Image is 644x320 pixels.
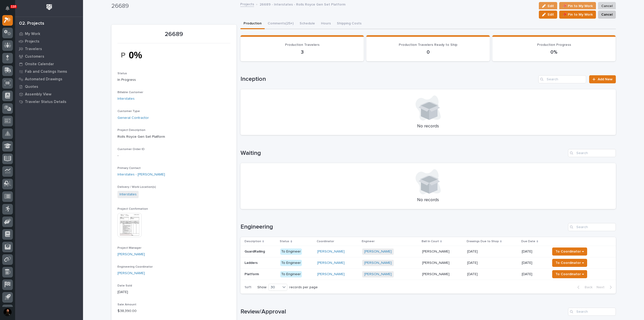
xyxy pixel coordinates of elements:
a: [PERSON_NAME] [317,272,345,276]
p: 0 [372,49,484,55]
button: To Coordinator → [552,259,587,267]
h1: Waiting [240,150,566,157]
input: Search [538,75,586,83]
a: Interstates - [PERSON_NAME] [117,172,165,177]
p: Travelers [25,47,42,51]
span: Add New [598,78,613,81]
a: [PERSON_NAME] [364,250,392,254]
a: Interstates [117,96,135,101]
span: Customer Order ID [117,148,145,151]
span: To Coordinator → [555,248,584,255]
p: Due Date [521,239,535,244]
span: Production Progress [537,43,571,47]
button: To Coordinator → [552,270,587,278]
p: Ball In Court [422,239,439,244]
div: To Engineer [280,271,302,277]
a: Traveler Status Details [15,98,83,105]
a: [PERSON_NAME] [364,272,392,276]
h1: Inception [240,76,537,83]
tr: LaddersLadders To Engineer[PERSON_NAME] [PERSON_NAME] [PERSON_NAME][PERSON_NAME] [DATE][DATE] [DA... [240,257,616,269]
span: Back [582,285,592,290]
p: [DATE] [522,261,546,265]
p: Onsite Calendar [25,62,54,66]
p: Quotes [25,85,38,89]
p: records per page [289,285,318,290]
button: To Coordinator → [552,247,587,256]
p: Traveler Status Details [25,100,66,104]
span: Project Description [117,129,145,132]
a: Interstates [119,192,137,197]
input: Search [568,308,616,316]
a: [PERSON_NAME] [317,250,345,254]
p: $ 38,390.00 [117,308,230,314]
div: 02. Projects [19,21,44,26]
div: Notifications110 [6,6,13,14]
span: Project Manager [117,246,141,250]
p: 3 [247,49,358,55]
span: Engineering Coordinator [117,265,153,268]
a: Travelers [15,45,83,53]
p: Platform [245,271,260,276]
a: Onsite Calendar [15,60,83,68]
button: Back [573,285,594,290]
span: Next [596,285,608,290]
span: Edit [548,12,554,17]
span: Production Travelers Ready to Ship [399,43,457,47]
button: Shipping Costs [334,19,365,29]
a: General Contractor [117,115,149,121]
span: Date Sold [117,284,132,287]
h1: Engineering [240,223,566,231]
span: Customer Type [117,110,140,113]
p: Show [257,285,266,290]
button: users-avatar [2,307,13,317]
a: Automated Drawings [15,75,83,83]
span: Delivery / Work Location(s) [117,186,156,189]
h1: Review/Approval [240,308,566,315]
p: 26689 - Interstates - Rolls Royce Gen Set Platform [260,1,345,7]
p: Projects [25,39,39,44]
p: Fab and Coatings Items [25,69,67,74]
p: Assembly View [25,92,51,97]
input: Search [568,149,616,157]
span: 📌 Pin to My Work [562,12,593,18]
p: [PERSON_NAME] [422,271,451,276]
p: 0% [498,49,610,55]
span: Billable Customer [117,91,143,94]
p: 110 [11,5,16,8]
p: No records [247,124,610,129]
button: Hours [318,19,334,29]
span: Production Travelers [285,43,319,47]
button: Schedule [297,19,318,29]
span: Primary Contact [117,167,141,170]
span: Sale Amount [117,303,136,306]
button: Cancel [598,11,616,19]
a: Projects [15,38,83,45]
button: Comments (25+) [265,19,297,29]
tr: PlatformPlatform To Engineer[PERSON_NAME] [PERSON_NAME] [PERSON_NAME][PERSON_NAME] [DATE][DATE] [... [240,269,616,280]
button: 📌 Pin to My Work [559,11,596,19]
p: Engineer [362,239,375,244]
span: Status [117,72,127,75]
p: Ladders [245,260,259,265]
p: Drawings Due to Shop [467,239,499,244]
a: Add New [589,75,616,83]
p: [DATE] [467,248,479,254]
div: To Engineer [280,248,302,255]
p: [PERSON_NAME] [422,248,451,254]
a: [PERSON_NAME] [317,261,345,265]
p: [DATE] [117,290,230,295]
p: In Progress [117,77,230,83]
input: Search [568,223,616,231]
p: My Work [25,32,40,36]
div: 30 [269,285,281,290]
span: To Coordinator → [555,271,584,277]
p: - [117,153,230,158]
p: Status [280,239,289,244]
p: No records [247,197,610,203]
p: [PERSON_NAME] [422,260,451,265]
a: [PERSON_NAME] [117,271,145,276]
a: My Work [15,30,83,38]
